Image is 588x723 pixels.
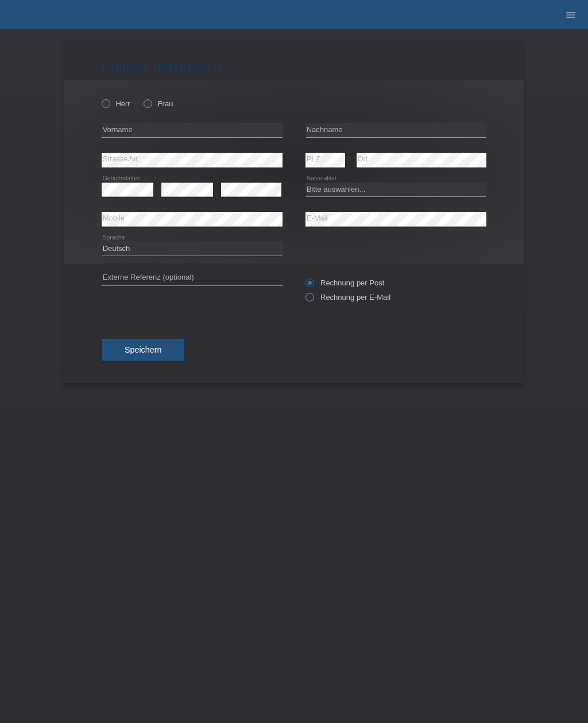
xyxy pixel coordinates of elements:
[559,11,582,18] a: menu
[102,60,486,74] h1: Kund*in hinzufügen
[102,99,109,107] input: Herr
[565,9,577,21] i: menu
[305,293,390,301] label: Rechnung per E-Mail
[305,279,384,287] label: Rechnung per Post
[144,99,151,107] input: Frau
[305,279,313,293] input: Rechnung per Post
[102,339,184,361] button: Speichern
[125,345,161,354] span: Speichern
[144,99,173,108] label: Frau
[102,99,130,108] label: Herr
[305,293,313,307] input: Rechnung per E-Mail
